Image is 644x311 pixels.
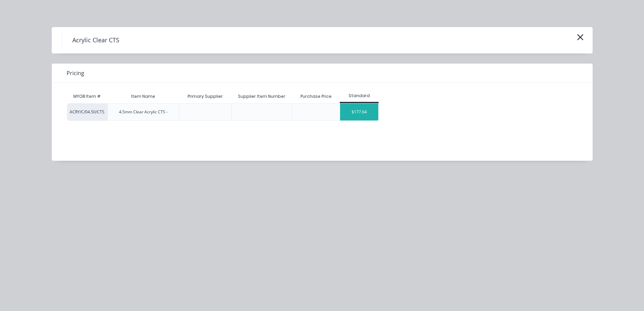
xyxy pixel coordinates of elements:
[340,93,379,99] div: Standard
[67,69,84,77] span: Pricing
[119,109,168,115] div: 4.5mm Clear Acrylic CTS -
[340,104,378,120] div: $177.64
[62,34,129,47] h4: Acrylic Clear CTS
[295,88,337,105] div: Purchase Price
[67,90,108,103] div: MYOB Item #
[182,88,228,105] div: Primary Supplier
[233,88,291,105] div: Supplier Item Number
[126,88,161,105] div: Item Name
[67,103,108,121] div: ACRY/C/04.50/CTS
